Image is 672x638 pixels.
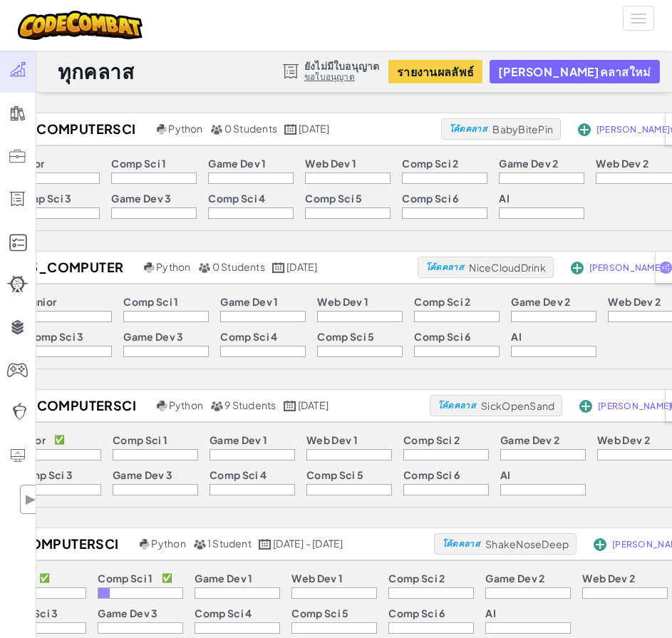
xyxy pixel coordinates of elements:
span: Python [151,537,185,550]
span: Python [168,122,202,135]
p: Game Dev 2 [499,158,558,169]
a: ขอใบอนุญาต [304,71,380,83]
span: โค้ดคลาส [438,401,475,410]
span: SickOpenSand [481,399,554,412]
p: Comp Sci 3 [14,192,71,204]
p: ✅ [54,434,65,446]
p: ✅ [162,572,172,584]
button: รายงานผลลัพธ์ [388,60,482,83]
p: Game Dev 2 [500,434,559,446]
span: 1 Student [207,537,252,550]
span: ยังไม่มีใบอนุญาต [304,60,380,71]
img: calendar.svg [272,262,285,273]
p: AI [500,469,511,480]
img: python.png [140,539,150,550]
p: Game Dev 3 [113,469,172,480]
p: Comp Sci 1 [113,434,167,446]
p: Comp Sci 5 [306,469,363,480]
p: Comp Sci 6 [388,607,445,619]
span: ▶ [24,489,36,510]
p: Comp Sci 6 [403,469,460,480]
img: MultipleUsers.png [198,262,211,273]
img: calendar.svg [284,401,296,411]
p: Game Dev 3 [111,192,171,204]
p: Comp Sci 6 [414,331,470,342]
p: Junior [16,434,46,446]
span: 9 Students [224,398,276,411]
p: Web Dev 2 [582,572,635,584]
span: โค้ดคลาส [425,263,463,272]
span: ShakeNoseDeep [485,537,569,550]
img: IconAddStudents.svg [579,400,592,413]
span: [DATE] [286,260,317,273]
p: Game Dev 1 [195,572,252,584]
p: Web Dev 1 [317,296,368,307]
p: Comp Sci 4 [210,469,267,480]
p: Game Dev 3 [98,607,157,619]
h1: ทุกคลาส [58,58,134,85]
p: Comp Sci 4 [195,607,252,619]
span: Python [156,260,190,273]
span: Python [169,398,203,411]
p: Comp Sci 5 [305,192,362,204]
p: Web Dev 1 [305,158,356,169]
p: Web Dev 2 [608,296,661,307]
img: calendar.svg [259,539,272,550]
p: AI [511,331,522,342]
img: calendar.svg [284,124,297,135]
p: Comp Sci 2 [403,434,460,446]
p: Junior [26,296,56,307]
span: [DATE] [299,122,329,135]
span: [DATE] - [DATE] [273,537,343,550]
p: Comp Sci 4 [220,331,277,342]
p: Comp Sci 5 [317,331,374,342]
span: [DATE] [298,398,329,411]
span: โค้ดคลาส [449,125,487,133]
img: CodeCombat logo [18,11,143,40]
img: MultipleUsers.png [193,539,206,550]
p: Web Dev 1 [306,434,358,446]
img: MultipleUsers.png [210,124,223,135]
span: NiceCloudDrink [469,261,546,274]
p: Comp Sci 1 [123,296,178,307]
p: Game Dev 1 [210,434,267,446]
img: python.png [144,262,155,273]
p: AI [499,192,510,204]
img: python.png [157,124,167,135]
p: Comp Sci 3 [26,331,83,342]
span: 0 Students [224,122,277,135]
p: Web Dev 1 [291,572,343,584]
p: ✅ [39,572,50,584]
p: Game Dev 1 [220,296,278,307]
img: python.png [157,401,167,411]
p: Comp Sci 4 [208,192,265,204]
p: AI [485,607,496,619]
p: Comp Sci 1 [98,572,153,584]
span: BabyBitePin [492,123,553,135]
img: IconAddStudents.svg [594,538,606,551]
img: MultipleUsers.png [210,401,223,411]
p: Comp Sci 1 [111,158,166,169]
p: Comp Sci 5 [291,607,348,619]
p: Web Dev 2 [596,158,648,169]
p: Comp Sci 2 [388,572,445,584]
img: IconAddStudents.svg [571,262,584,274]
p: Game Dev 1 [208,158,266,169]
button: [PERSON_NAME]คลาสใหม่ [490,60,659,83]
p: Web Dev 2 [597,434,650,446]
p: Comp Sci 2 [402,158,458,169]
p: Game Dev 2 [485,572,544,584]
span: 0 Students [212,260,265,273]
img: IconAddStudents.svg [578,123,591,136]
p: Game Dev 3 [123,331,183,342]
p: Comp Sci 6 [402,192,458,204]
p: Game Dev 2 [511,296,570,307]
p: Comp Sci 2 [414,296,470,307]
p: Comp Sci 3 [16,469,73,480]
span: โค้ดคลาส [442,540,480,548]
